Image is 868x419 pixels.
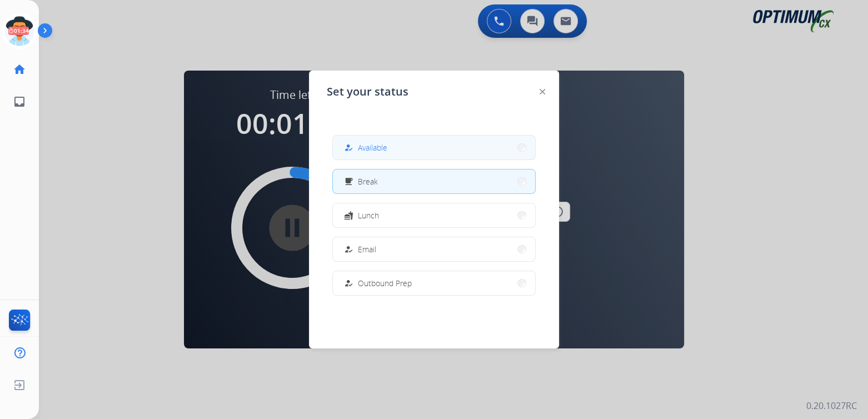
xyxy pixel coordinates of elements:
mat-icon: how_to_reg [344,245,353,254]
button: Outbound Prep [333,271,535,295]
mat-icon: how_to_reg [344,278,353,288]
button: Lunch [333,203,535,227]
mat-icon: inbox [13,95,26,108]
mat-icon: fastfood [344,211,353,220]
span: Break [358,176,378,187]
span: Lunch [358,209,379,221]
p: 0.20.1027RC [806,399,857,412]
button: Break [333,169,535,193]
button: Available [333,136,535,159]
button: Email [333,237,535,261]
img: close-button [540,89,545,94]
mat-icon: home [13,63,26,76]
span: Set your status [327,84,408,99]
mat-icon: how_to_reg [344,143,353,152]
span: Outbound Prep [358,277,412,289]
mat-icon: free_breakfast [344,177,353,186]
span: Email [358,243,376,255]
span: Available [358,142,387,153]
